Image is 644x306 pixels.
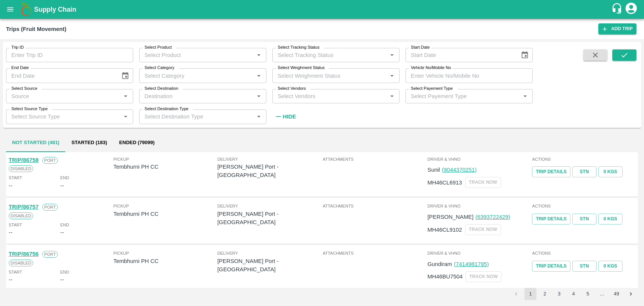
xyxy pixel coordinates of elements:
[532,203,635,209] span: Actions
[8,112,118,121] input: Select Source Type
[2,1,19,18] button: open drawer
[6,68,115,83] input: End Date
[65,134,113,152] button: Started (183)
[42,251,58,258] span: Port
[411,65,451,71] label: Vehicle No/Mobile No
[408,91,508,101] input: Select Payement Type
[598,166,622,177] button: 0 Kgs
[278,45,320,51] label: Select Tracking Status
[9,157,38,163] a: TRIP/86758
[11,86,37,92] label: Select Source
[60,228,64,237] div: --
[582,288,594,300] button: Go to page 5
[539,288,551,300] button: Go to page 2
[121,112,131,121] button: Open
[141,112,252,121] input: Select Destination Type
[427,178,462,187] p: MH46CL6913
[427,272,463,281] p: MH46BU7504
[411,86,453,92] label: Select Payement Type
[427,214,473,220] span: [PERSON_NAME]
[6,24,66,34] div: Trips (Fruit Movement)
[254,71,264,81] button: Open
[113,134,161,152] button: Ended (79099)
[114,250,217,257] span: Pickup
[442,167,476,173] a: (9044370251)
[520,91,530,101] button: Open
[275,50,375,60] input: Select Tracking Status
[114,156,217,163] span: Pickup
[34,6,76,13] b: Supply Chain
[118,69,132,83] button: Choose date
[9,260,33,266] span: Disabled
[144,45,172,51] label: Select Product
[141,91,252,101] input: Destination
[60,174,69,181] span: End
[275,91,385,101] input: Select Vendors
[427,261,452,267] span: Gundiram
[11,45,24,51] label: Trip ID
[427,250,531,257] span: Driver & VHNo
[567,288,579,300] button: Go to page 4
[532,166,570,177] a: Trip Details
[611,3,624,16] div: customer-support
[275,71,385,80] input: Select Weighment Status
[572,261,596,272] a: STN
[9,251,38,257] a: TRIP/86756
[387,50,397,60] button: Open
[144,65,174,71] label: Select Category
[9,174,22,181] span: Start
[598,23,636,34] a: Add Trip
[278,86,306,92] label: Select Vendors
[454,261,489,267] a: (7414981795)
[9,221,22,228] span: Start
[114,210,217,218] p: Tembhurni PH CC
[387,71,397,81] button: Open
[278,65,325,71] label: Select Weighment Status
[610,288,622,300] button: Go to page 49
[9,228,12,237] div: --
[114,163,217,171] p: Tembhurni PH CC
[144,86,178,92] label: Select Destination
[60,269,69,275] span: End
[144,106,189,112] label: Select Destination Type
[509,288,638,300] nav: pagination navigation
[427,167,440,173] span: Sunil
[475,214,510,220] a: (6393722429)
[598,261,622,272] button: 0 Kgs
[114,257,217,265] p: Tembhurni PH CC
[217,203,321,209] span: Delivery
[6,48,133,62] input: Enter Trip ID
[254,112,264,121] button: Open
[9,275,12,284] div: --
[254,91,264,101] button: Open
[42,157,58,164] span: Port
[283,114,296,120] strong: Hide
[598,214,622,225] button: 0 Kgs
[518,48,532,62] button: Choose date
[532,261,570,272] a: Trip Details
[9,269,22,275] span: Start
[323,156,426,163] span: Attachments
[141,71,252,80] input: Select Category
[427,226,462,234] p: MH46CL9102
[42,204,58,211] span: Port
[60,221,69,228] span: End
[217,210,321,227] p: [PERSON_NAME] Port - [GEOGRAPHIC_DATA]
[217,163,321,180] p: [PERSON_NAME] Port - [GEOGRAPHIC_DATA]
[114,203,217,209] span: Pickup
[323,203,426,209] span: Attachments
[624,2,638,17] div: account of current user
[411,45,430,51] label: Start Date
[427,203,531,209] span: Driver & VHNo
[596,291,608,298] div: …
[34,4,611,15] a: Supply Chain
[9,165,33,172] span: Disabled
[427,156,531,163] span: Driver & VHNo
[272,110,298,123] button: Hide
[9,212,33,219] span: Disabled
[8,91,118,101] input: Source
[60,275,64,284] div: --
[217,257,321,274] p: [PERSON_NAME] Port - [GEOGRAPHIC_DATA]
[553,288,565,300] button: Go to page 3
[572,166,596,177] a: STN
